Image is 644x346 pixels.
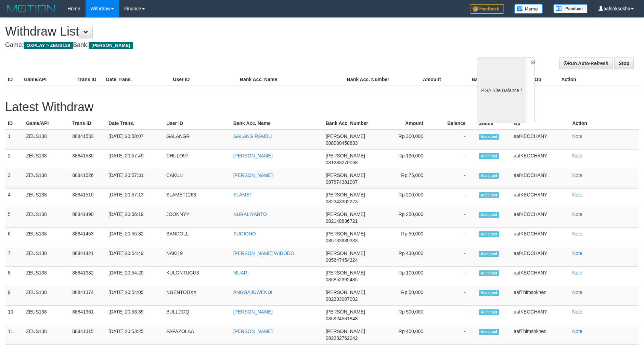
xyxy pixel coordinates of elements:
td: 88841526 [69,169,106,189]
div: PGA Site Balance / [477,57,526,123]
td: Rp 500,000 [384,306,434,325]
th: Action [558,73,639,86]
td: [DATE] 20:54:49 [106,247,164,267]
span: Accepted [479,212,499,218]
td: 3 [5,169,23,189]
td: aafKEOCHANY [511,247,569,267]
td: Rp 300,000 [384,130,434,150]
span: 085647454324 [326,257,358,263]
span: [PERSON_NAME] [326,133,365,139]
td: 4 [5,189,23,208]
td: BANDOLL [164,228,231,247]
td: aafKEOCHANY [511,130,569,150]
a: MUARI [233,270,249,275]
a: Note [572,290,582,295]
a: Note [572,270,582,275]
td: ZEUS138 [23,130,69,150]
td: 88841453 [69,228,106,247]
img: Button%20Memo.svg [514,4,543,14]
td: [DATE] 20:57:31 [106,169,164,189]
span: Accepted [479,231,499,237]
td: JOONNYY [164,208,231,228]
span: [PERSON_NAME] [326,290,365,295]
span: [PERSON_NAME] [89,42,133,49]
th: Op [511,117,569,130]
td: aafKEOCHANY [511,208,569,228]
td: 8 [5,267,23,286]
td: 88841315 [69,325,106,345]
td: Rp 100,000 [384,267,434,286]
span: [PERSON_NAME] [326,231,365,236]
td: ZEUS138 [23,325,69,345]
td: Rp 400,000 [384,325,434,345]
td: aafKEOCHANY [511,189,569,208]
th: User ID [170,73,237,86]
td: ZEUS138 [23,169,69,189]
td: [DATE] 20:58:07 [106,130,164,150]
td: Rp 130,000 [384,150,434,169]
a: NURALIYANTO [233,212,267,217]
td: KULONTUGU3 [164,267,231,286]
td: aafThimsokhen [511,286,569,306]
th: ID [5,117,23,130]
td: - [434,247,476,267]
td: Rp 250,000 [384,208,434,228]
a: [PERSON_NAME] WIDODO [233,251,294,256]
td: aafThimsokhen [511,325,569,345]
a: Note [572,192,582,197]
span: [PERSON_NAME] [326,251,365,256]
span: [PERSON_NAME] [326,153,365,158]
td: NGENTODXX [164,286,231,306]
h4: Game: Bank: [5,42,423,49]
a: GALANG RAMBU [233,133,272,139]
td: aafKEOCHANY [511,228,569,247]
th: Bank Acc. Number [344,73,398,86]
a: [PERSON_NAME] [233,172,273,178]
td: PAPAZOLAA [164,325,231,345]
th: Date Trans. [106,117,164,130]
span: Accepted [479,329,499,335]
span: 085733935333 [326,238,358,243]
th: Game/API [23,117,69,130]
td: - [434,189,476,208]
td: aafKEOCHANY [511,267,569,286]
td: 88841533 [69,130,106,150]
td: aafKEOCHANY [511,306,569,325]
td: 88841490 [69,208,106,228]
th: Op [532,73,558,86]
span: 085924581848 [326,316,358,321]
span: [PERSON_NAME] [326,192,365,197]
img: Feedback.jpg [470,4,504,14]
td: 2 [5,150,23,169]
a: Note [572,309,582,315]
td: ZEUS138 [23,267,69,286]
a: [PERSON_NAME] [233,153,273,158]
td: CHULO97 [164,150,231,169]
th: Trans ID [69,117,106,130]
span: [PERSON_NAME] [326,309,365,315]
td: - [434,325,476,345]
td: ZEUS138 [23,189,69,208]
span: Accepted [479,309,499,315]
span: Accepted [479,153,499,159]
td: - [434,169,476,189]
span: 085852392485 [326,277,358,282]
td: 1 [5,130,23,150]
td: [DATE] 20:57:49 [106,150,164,169]
th: Balance [451,73,500,86]
th: Trans ID [75,73,103,86]
td: ZEUS138 [23,150,69,169]
th: Date Trans. [103,73,170,86]
td: Rp 75,000 [384,169,434,189]
a: Note [572,251,582,256]
span: Accepted [479,290,499,296]
td: 5 [5,208,23,228]
th: Action [569,117,639,130]
a: Run Auto-Refresh [559,57,613,69]
a: Note [572,212,582,217]
a: Note [572,133,582,139]
td: 88841382 [69,267,106,286]
a: [PERSON_NAME] [233,329,273,334]
th: User ID [164,117,231,130]
td: ZEUS138 [23,247,69,267]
